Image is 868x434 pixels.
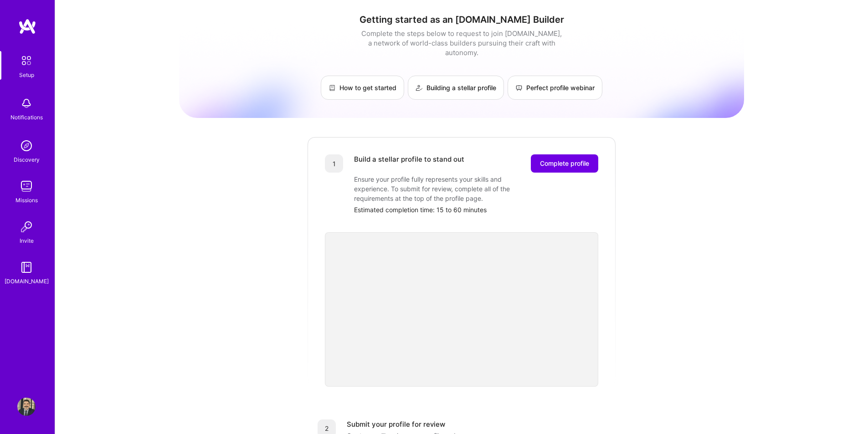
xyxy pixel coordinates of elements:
[20,236,34,245] div: Invite
[354,154,464,173] div: Build a stellar profile to stand out
[408,76,504,100] a: Building a stellar profile
[17,51,36,70] img: setup
[19,70,34,80] div: Setup
[531,154,598,173] button: Complete profile
[17,258,36,276] img: guide book
[354,205,598,214] div: Estimated completion time: 15 to 60 minutes
[179,14,744,25] h1: Getting started as an [DOMAIN_NAME] Builder
[354,174,536,203] div: Ensure your profile fully represents your skills and experience. To submit for review, complete a...
[17,137,36,155] img: discovery
[10,112,43,122] div: Notifications
[321,76,404,100] a: How to get started
[17,94,36,112] img: bell
[508,76,602,100] a: Perfect profile webinar
[359,29,564,57] div: Complete the steps below to request to join [DOMAIN_NAME], a network of world-class builders purs...
[18,18,36,35] img: logo
[17,177,36,195] img: teamwork
[17,398,36,416] img: User Avatar
[540,159,589,168] span: Complete profile
[5,276,49,286] div: [DOMAIN_NAME]
[14,155,40,164] div: Discovery
[347,419,445,429] div: Submit your profile for review
[17,218,36,236] img: Invite
[15,195,38,205] div: Missions
[416,84,423,92] img: Building a stellar profile
[325,232,598,387] iframe: video
[325,154,343,173] div: 1
[329,84,336,92] img: How to get started
[15,398,38,416] a: User Avatar
[515,84,523,92] img: Perfect profile webinar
